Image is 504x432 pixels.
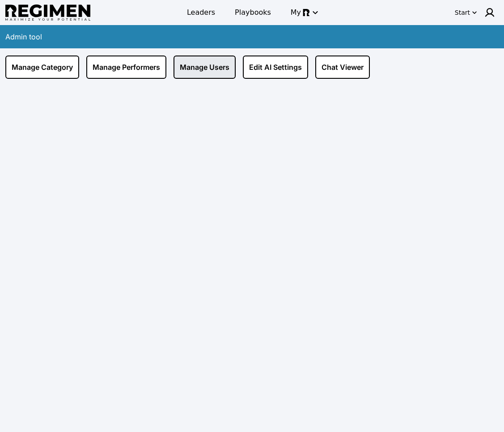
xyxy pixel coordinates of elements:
div: Admin tool [5,31,42,42]
a: Leaders [182,4,220,21]
a: Playbooks [229,4,276,21]
span: Playbooks [235,7,271,18]
button: My [285,4,322,21]
a: Manage Category [5,56,79,79]
span: My [291,7,301,18]
a: Edit AI Settings [243,56,308,79]
button: Start [453,5,479,20]
img: Regimen logo [5,4,90,21]
a: Chat Viewer [315,56,370,79]
div: Start [455,8,470,17]
a: Manage Users [174,56,236,79]
span: Leaders [187,7,215,18]
a: Manage Performers [86,56,166,79]
img: user icon [484,7,495,18]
